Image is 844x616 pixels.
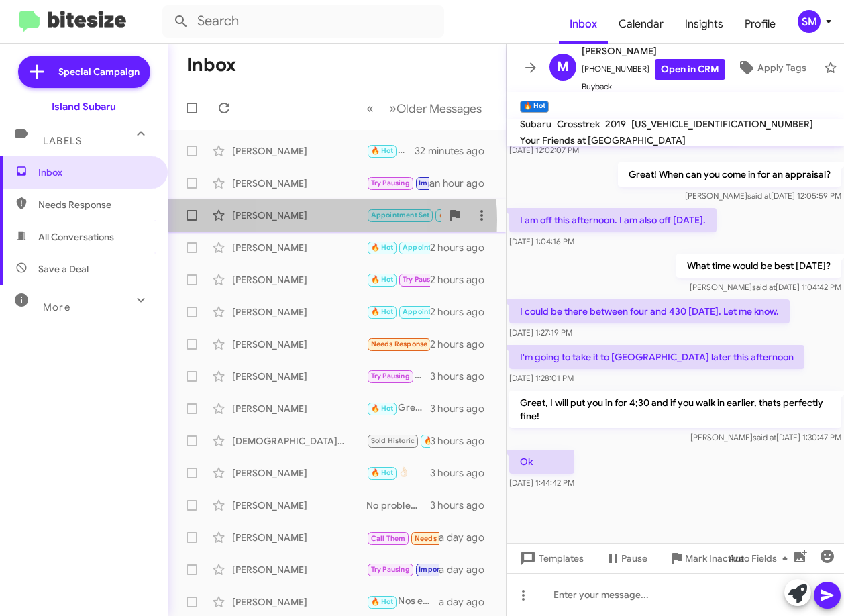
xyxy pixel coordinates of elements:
div: [PERSON_NAME] [232,370,366,383]
span: 🔥 Hot [371,146,394,155]
div: We will see you then! [366,207,441,223]
span: [PERSON_NAME] [582,43,725,59]
a: Special Campaign [18,56,150,88]
div: [PERSON_NAME] [232,466,366,480]
span: Special Campaign [58,65,140,79]
span: 2019 [605,118,626,130]
span: Older Messages [397,101,482,116]
div: [PERSON_NAME] [232,144,366,158]
span: [DATE] 1:04:16 PM [509,236,574,246]
div: No problem, we look forward to hearing from you, safe travels! [366,499,430,512]
div: SM [798,10,821,33]
span: 🔥 Hot [371,468,394,477]
span: Call Them [371,534,406,543]
button: Previous [358,95,382,122]
div: a day ago [439,595,495,609]
div: 3 hours ago [430,499,495,512]
button: Mark Inactive [658,546,755,570]
span: [PERSON_NAME] [DATE] 1:04:42 PM [690,282,841,292]
span: [DATE] 1:28:01 PM [509,373,574,383]
div: 👍 [366,175,429,191]
p: Great, I will put you in for 4;30 and if you walk in earlier, thats perfectly fine! [509,391,841,428]
div: 2 hours ago [430,241,495,254]
nav: Page navigation example [359,95,490,122]
p: Ok [509,450,574,474]
p: I am off this afternoon. I am also off [DATE]. [509,208,717,232]
span: [DATE] 1:44:42 PM [509,478,574,488]
div: That's great to hear, thank you for the update! [366,562,439,577]
span: Appointment Set [403,307,462,316]
span: Calendar [608,5,674,44]
div: 32 minutes ago [415,144,495,158]
span: Subaru [520,118,551,130]
div: Okay Aiden! If anything changes we are always here for you. [366,304,430,319]
a: Insights [674,5,734,44]
span: Buyback [582,80,725,93]
span: Try Pausing [371,565,410,574]
span: Appointment Set [371,211,430,219]
span: More [43,301,70,313]
input: Search [162,5,444,38]
span: 🔥 Hot [371,243,394,252]
div: [PERSON_NAME] [232,273,366,287]
a: Inbox [559,5,608,44]
button: SM [786,10,829,33]
span: Save a Deal [38,262,89,276]
div: a day ago [439,531,495,544]
div: 3 hours ago [430,434,495,448]
div: Great! See you then! [366,401,430,416]
button: Templates [507,546,594,570]
div: [PERSON_NAME] [232,209,366,222]
span: Inbox [38,166,152,179]
div: [DEMOGRAPHIC_DATA][PERSON_NAME] [232,434,366,448]
a: Profile [734,5,786,44]
div: No thank you [366,272,430,287]
div: What is the monthly payment for 10K miles on the CrossTrek... [366,336,430,352]
span: Labels [43,135,82,147]
div: 3 hours ago [430,466,495,480]
span: [DATE] 1:27:19 PM [509,327,572,338]
div: Your welcome! [366,368,430,384]
div: a day ago [439,563,495,576]
div: 2 hours ago [430,305,495,319]
div: 2 hours ago [430,273,495,287]
div: an hour ago [429,176,495,190]
div: Island Subaru [52,100,116,113]
span: All Conversations [38,230,114,244]
span: Important [419,178,454,187]
div: [PERSON_NAME] [232,176,366,190]
span: Appointment Set [403,243,462,252]
a: Open in CRM [655,59,725,80]
span: Needs Response [38,198,152,211]
p: Great! When can you come in for an appraisal? [618,162,841,187]
span: Your Friends at [GEOGRAPHIC_DATA] [520,134,686,146]
small: 🔥 Hot [520,101,549,113]
div: Inbound Call [366,529,439,546]
span: Templates [517,546,584,570]
span: M [557,56,569,78]
div: [PERSON_NAME] [232,402,366,415]
span: Sold Historic [371,436,415,445]
button: Pause [594,546,658,570]
span: [PERSON_NAME] [DATE] 1:30:47 PM [690,432,841,442]
span: « [366,100,374,117]
div: 3 hours ago [430,370,495,383]
div: 👌🏻 [366,465,430,480]
span: [DATE] 12:02:07 PM [509,145,579,155]
span: » [389,100,397,117]
span: Mark Inactive [685,546,744,570]
span: [PERSON_NAME] [DATE] 12:05:59 PM [685,191,841,201]
h1: Inbox [187,54,236,76]
span: Try Pausing [403,275,441,284]
p: What time would be best [DATE]? [676,254,841,278]
span: 🔥 Hot [371,307,394,316]
span: 🔥 Hot [371,597,394,606]
div: [PERSON_NAME] [232,241,366,254]
span: Pause [621,546,647,570]
p: I'm going to take it to [GEOGRAPHIC_DATA] later this afternoon [509,345,804,369]
div: Nos encontramos en [GEOGRAPHIC_DATA] 1257 en [GEOGRAPHIC_DATA], [GEOGRAPHIC_DATA]. ¿Le esperamos ... [366,594,439,609]
span: 🔥 Hot [424,436,447,445]
div: Will do! See you then [366,240,430,255]
span: [PHONE_NUMBER] [582,59,725,80]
